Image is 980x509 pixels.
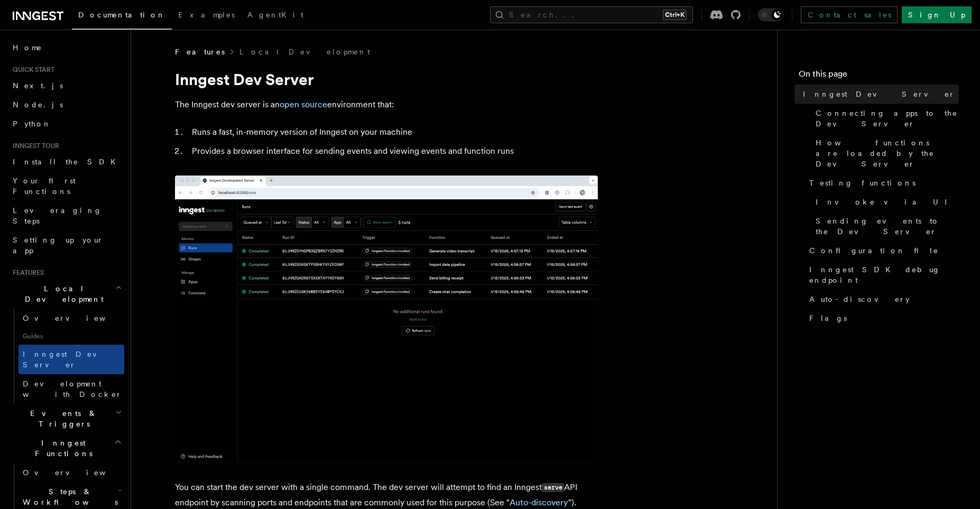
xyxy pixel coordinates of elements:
[23,380,122,399] span: Development with Docker
[811,192,959,211] a: Invoke via UI
[8,142,59,150] span: Inngest tour
[8,279,124,309] button: Local Development
[72,3,172,30] a: Documentation
[8,152,124,171] a: Install the SDK
[8,438,114,459] span: Inngest Functions
[13,177,76,196] span: Your first Functions
[78,11,165,19] span: Documentation
[8,66,54,74] span: Quick start
[8,230,124,260] a: Setting up your app
[816,137,959,169] span: How functions are loaded by the Dev Server
[805,309,959,328] a: Flags
[8,408,115,429] span: Events & Triggers
[8,201,124,230] a: Leveraging Steps
[8,114,124,133] a: Python
[8,404,124,433] button: Events & Triggers
[490,6,693,23] button: Search...Ctrl+K
[805,290,959,309] a: Auto-discovery
[811,104,959,133] a: Connecting apps to the Dev Server
[805,173,959,192] a: Testing functions
[8,283,115,304] span: Local Development
[8,309,124,404] div: Local Development
[809,245,939,256] span: Configuration file
[8,171,124,201] a: Your first Functions
[816,108,959,129] span: Connecting apps to the Dev Server
[809,313,847,323] span: Flags
[175,175,598,463] img: Dev Server Demo
[8,269,44,277] span: Features
[247,11,303,19] span: AgentKit
[13,158,122,166] span: Install the SDK
[811,133,959,173] a: How functions are loaded by the Dev Server
[816,197,956,207] span: Invoke via UI
[803,89,955,99] span: Inngest Dev Server
[799,85,959,104] a: Inngest Dev Server
[510,497,568,507] a: Auto-discovery
[172,3,241,29] a: Examples
[13,119,51,128] span: Python
[19,309,124,328] a: Overview
[805,260,959,290] a: Inngest SDK debug endpoint
[178,11,235,19] span: Examples
[241,3,310,29] a: AgentKit
[13,206,102,225] span: Leveraging Steps
[13,236,104,255] span: Setting up your app
[280,99,327,109] a: open source
[663,10,687,20] kbd: Ctrl+K
[19,374,124,404] a: Development with Docker
[8,433,124,463] button: Inngest Functions
[13,81,63,90] span: Next.js
[175,70,598,89] h1: Inngest Dev Server
[175,97,598,112] p: The Inngest dev server is an environment that:
[8,76,124,95] a: Next.js
[19,328,124,345] span: Guides
[23,468,132,477] span: Overview
[809,294,910,304] span: Auto-discovery
[19,486,118,507] span: Steps & Workflows
[809,264,959,285] span: Inngest SDK debug endpoint
[189,125,598,140] li: Runs a fast, in-memory version of Inngest on your machine
[13,42,42,53] span: Home
[175,47,225,57] span: Features
[19,345,124,374] a: Inngest Dev Server
[23,314,132,322] span: Overview
[239,47,370,57] a: Local Development
[902,6,972,23] a: Sign Up
[189,144,598,159] li: Provides a browser interface for sending events and viewing events and function runs
[811,211,959,241] a: Sending events to the Dev Server
[805,241,959,260] a: Configuration file
[542,483,564,492] code: serve
[23,350,113,369] span: Inngest Dev Server
[801,6,898,23] a: Contact sales
[19,463,124,482] a: Overview
[13,100,63,109] span: Node.js
[816,216,959,237] span: Sending events to the Dev Server
[809,178,916,188] span: Testing functions
[8,95,124,114] a: Node.js
[799,68,959,85] h4: On this page
[758,8,783,21] button: Toggle dark mode
[8,38,124,57] a: Home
